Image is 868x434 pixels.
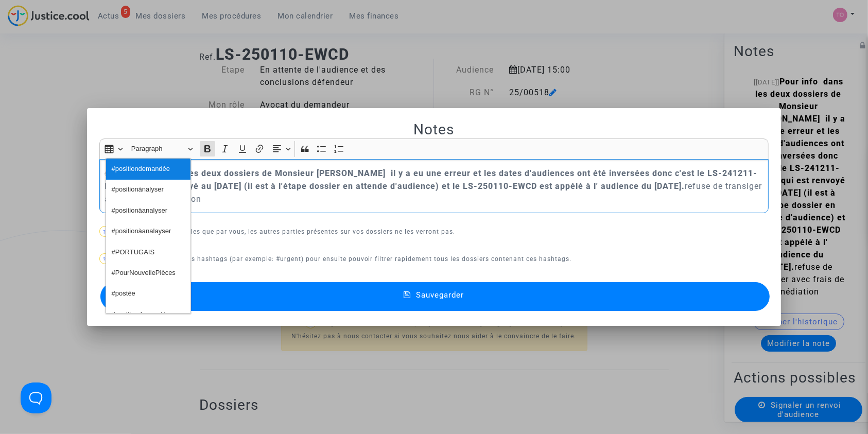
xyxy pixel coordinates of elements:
[106,304,190,325] button: #positiondemandé
[21,383,51,413] iframe: Help Scout Beacon - Open
[112,203,167,218] span: #positionàanalyser
[112,245,155,260] span: #PORTUGAIS
[127,141,198,157] button: Paragraph
[106,263,190,283] button: #PourNouvellePièces
[106,221,190,241] button: #positionàanalayser
[99,138,769,159] div: Editor toolbar
[106,159,190,179] button: #positiondemandée
[106,180,190,200] button: #positionànalyser
[106,200,190,221] button: #positionàanalyser
[99,159,769,214] div: Rich Text Editor, main
[106,284,190,304] button: #postée
[112,162,170,177] span: #positiondemandée
[99,120,769,138] h2: Notes
[99,253,769,266] p: Vous pouvez utiliser des hashtags (par exemple: #urgent) pour ensuite pouvoir filtrer rapidement ...
[100,282,770,311] button: Sauvegarder
[99,225,769,238] p: Ces notes ne sont visibles que par vous, les autres parties présentes sur vos dossiers ne les ver...
[112,307,166,322] span: #positiondemandé
[106,242,190,263] button: #PORTUGAIS
[103,229,106,235] span: ?
[112,266,176,281] span: #PourNouvellePièces
[131,143,185,155] span: Paragraph
[112,286,135,301] span: #postée
[103,256,106,262] span: ?
[105,167,763,205] p: refuse de transiger avec frais de médiation
[416,290,464,300] span: Sauvegarder
[105,168,757,191] strong: #poPour info dans les deux dossiers de Monsieur [PERSON_NAME] il y a eu une erreur et les dates d...
[112,182,164,197] span: #positionànalyser
[112,224,171,239] span: #positionàanalayser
